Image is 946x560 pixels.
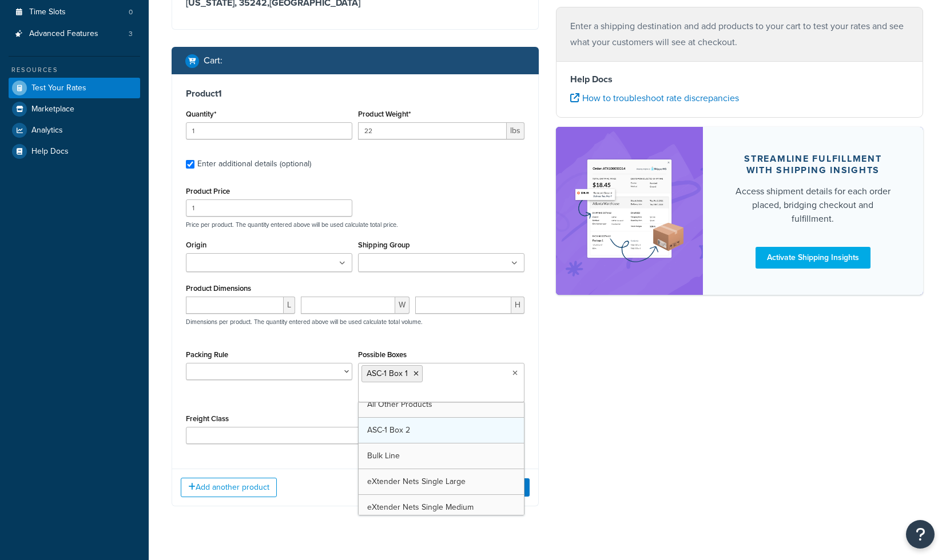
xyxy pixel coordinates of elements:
span: eXtender Nets Single Large [367,475,466,487]
label: Shipping Group [358,241,410,249]
a: Bulk Line [359,443,524,469]
button: Add another product [181,478,277,497]
label: Freight Class [186,414,229,423]
div: Access shipment details for each order placed, bridging checkout and fulfillment. [730,185,896,226]
label: Quantity* [186,110,216,118]
span: eXtender Nets Single Medium [367,501,474,513]
a: All Other Products [359,392,524,417]
input: 0.00 [358,122,507,139]
span: Advanced Features [29,29,98,39]
input: 0 [186,122,352,139]
span: Bulk Line [367,450,400,462]
img: feature-image-si-e24932ea9b9fcd0ff835db86be1ff8d589347e8876e1638d903ea230a36726be.png [573,144,686,278]
a: ASC-1 Box 2 [359,418,524,443]
span: lbs [507,122,524,139]
p: Dimensions per product. The quantity entered above will be used calculate total volume. [183,318,423,326]
label: Product Price [186,187,230,195]
h4: Help Docs [570,73,909,86]
span: 0 [129,7,133,17]
h3: Product 1 [186,88,524,99]
a: Activate Shipping Insights [756,247,871,269]
a: Analytics [9,120,140,141]
a: eXtender Nets Single Medium [359,495,524,520]
a: Time Slots0 [9,2,140,23]
span: 3 [129,29,133,39]
a: Help Docs [9,141,140,162]
div: Enter additional details (optional) [197,156,311,172]
span: Time Slots [29,7,66,17]
a: How to troubleshoot rate discrepancies [570,91,739,105]
a: Advanced Features3 [9,23,140,45]
span: All Other Products [367,398,432,410]
label: Product Dimensions [186,284,251,293]
h2: Cart : [204,55,222,66]
a: eXtender Nets Single Large [359,469,524,494]
label: Possible Boxes [358,350,407,359]
span: H [511,297,524,314]
div: Streamline Fulfillment with Shipping Insights [730,153,896,176]
span: Test Your Rates [31,83,86,93]
p: Enter a shipping destination and add products to your cart to test your rates and see what your c... [570,18,909,50]
span: ASC-1 Box 1 [367,367,408,379]
span: Help Docs [31,147,69,157]
span: Analytics [31,126,63,135]
span: Marketplace [31,105,74,114]
span: W [395,297,410,314]
div: Resources [9,65,140,75]
button: Open Resource Center [906,520,935,549]
label: Product Weight* [358,110,411,118]
label: Origin [186,241,206,249]
a: Marketplace [9,99,140,119]
span: ASC-1 Box 2 [367,424,410,436]
li: Time Slots [9,2,140,23]
li: Advanced Features [9,23,140,45]
input: Enter additional details (optional) [186,160,194,169]
label: Packing Rule [186,350,228,359]
p: Price per product. The quantity entered above will be used calculate total price. [183,221,527,229]
span: L [284,297,295,314]
a: Test Your Rates [9,78,140,98]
